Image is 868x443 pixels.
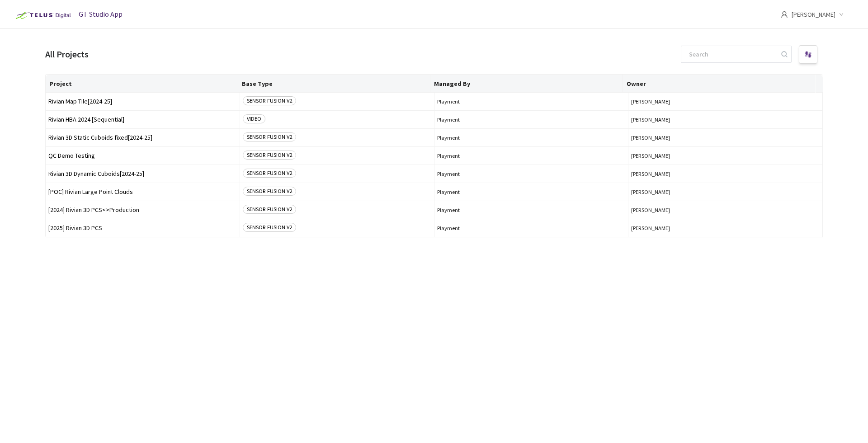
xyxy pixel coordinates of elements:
[437,225,626,231] span: Playment
[631,225,820,231] button: [PERSON_NAME]
[243,205,296,214] span: SENSOR FUSION V2
[243,114,265,123] span: VIDEO
[48,207,237,213] span: [2024] Rivian 3D PCS<>Production
[631,170,820,177] button: [PERSON_NAME]
[631,152,820,159] button: [PERSON_NAME]
[437,98,626,105] span: Playment
[48,134,237,141] span: Rivian 3D Static Cuboids fixed[2024-25]
[48,152,237,159] span: QC Demo Testing
[243,169,296,178] span: SENSOR FUSION V2
[238,75,431,93] th: Base Type
[243,151,296,160] span: SENSOR FUSION V2
[631,134,820,141] button: [PERSON_NAME]
[437,189,626,195] span: Playment
[781,11,788,18] span: user
[48,116,237,123] span: Rivian HBA 2024 [Sequential]
[48,225,237,231] span: [2025] Rivian 3D PCS
[243,223,296,232] span: SENSOR FUSION V2
[631,116,820,123] button: [PERSON_NAME]
[46,75,238,93] th: Project
[48,189,237,195] span: [POC] Rivian Large Point Clouds
[11,8,74,23] img: Telus
[430,75,623,93] th: Managed By
[437,116,626,123] span: Playment
[623,75,816,93] th: Owner
[79,9,123,19] span: GT Studio App
[631,207,820,213] button: [PERSON_NAME]
[631,189,820,195] button: [PERSON_NAME]
[243,132,296,141] span: SENSOR FUSION V2
[437,152,626,159] span: Playment
[243,96,296,105] span: SENSOR FUSION V2
[48,98,237,105] span: Rivian Map Tile[2024-25]
[684,46,780,62] input: Search
[48,170,237,177] span: Rivian 3D Dynamic Cuboids[2024-25]
[839,12,844,17] span: down
[631,98,820,105] button: [PERSON_NAME]
[243,187,296,196] span: SENSOR FUSION V2
[437,134,626,141] span: Playment
[45,47,89,61] div: All Projects
[437,207,626,213] span: Playment
[437,170,626,177] span: Playment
